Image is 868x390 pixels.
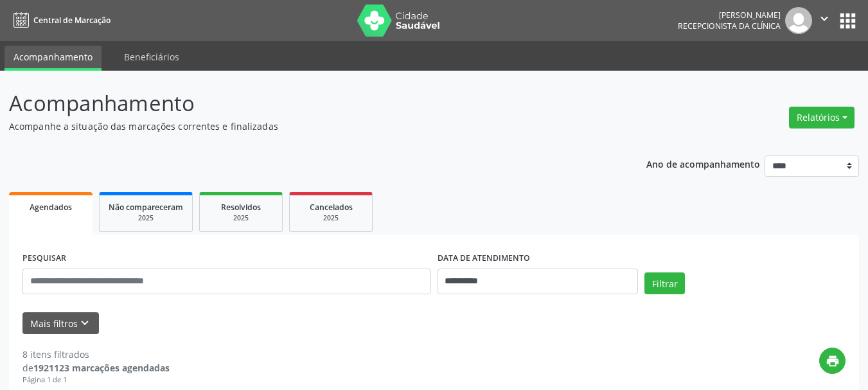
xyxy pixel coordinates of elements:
p: Ano de acompanhamento [646,155,760,172]
span: Central de Marcação [33,15,111,26]
span: Agendados [30,202,72,213]
i: print [826,354,840,368]
a: Beneficiários [115,46,188,68]
label: PESQUISAR [22,249,66,269]
p: Acompanhamento [9,87,604,120]
div: 8 itens filtrados [22,348,170,361]
img: img [785,7,812,34]
div: 2025 [299,213,363,223]
div: Página 1 de 1 [22,375,170,386]
button: Filtrar [644,272,685,294]
a: Acompanhamento [4,46,102,71]
i:  [817,12,831,26]
div: [PERSON_NAME] [678,10,781,21]
i: keyboard_arrow_down [78,316,92,330]
div: 2025 [109,213,183,223]
span: Resolvidos [221,202,261,213]
span: Recepcionista da clínica [678,21,781,31]
span: Cancelados [310,202,353,213]
p: Acompanhe a situação das marcações correntes e finalizadas [9,120,604,133]
button: Mais filtroskeyboard_arrow_down [22,312,99,335]
span: Não compareceram [109,202,183,213]
button: apps [837,10,859,32]
div: de [22,361,170,375]
strong: 1921123 marcações agendadas [33,362,170,374]
label: DATA DE ATENDIMENTO [438,249,530,269]
a: Central de Marcação [9,10,111,31]
button:  [812,7,837,34]
button: print [819,348,846,374]
div: 2025 [209,213,273,223]
button: Relatórios [789,107,855,129]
